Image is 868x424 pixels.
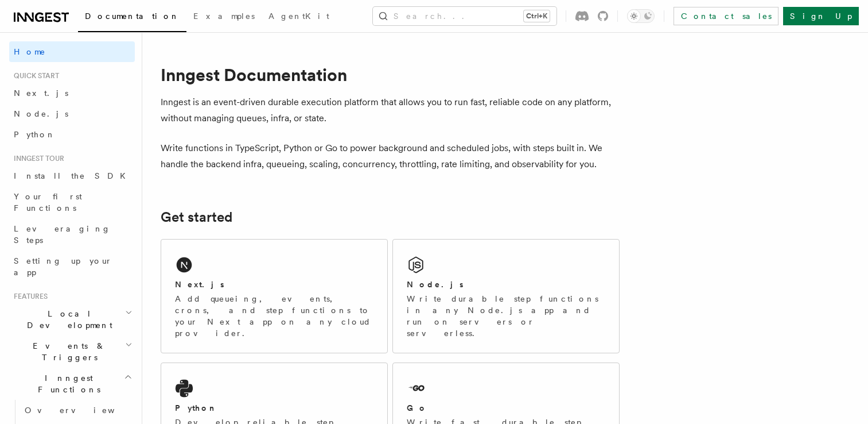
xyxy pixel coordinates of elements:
button: Local Development [9,303,135,336]
h2: Node.js [407,279,464,290]
span: Documentation [85,11,180,21]
a: Install the SDK [9,165,135,186]
span: Your first Functions [14,192,82,213]
a: Your first Functions [9,186,135,218]
h2: Next.js [175,279,224,290]
span: Next.js [14,88,68,98]
span: Inngest tour [9,154,64,163]
span: Home [14,46,46,57]
p: Write durable step functions in any Node.js app and run on servers or serverless. [407,293,605,339]
span: Events & Triggers [9,340,125,363]
span: Install the SDK [14,171,133,180]
button: Events & Triggers [9,336,135,368]
a: Setting up your app [9,250,135,283]
a: Node.js [9,103,135,124]
span: Leveraging Steps [14,224,111,245]
span: Features [9,292,48,301]
a: Next.js [9,83,135,103]
h1: Inngest Documentation [161,64,620,85]
kbd: Ctrl+K [524,10,550,22]
a: Node.jsWrite durable step functions in any Node.js app and run on servers or serverless. [392,239,620,353]
span: Local Development [9,308,125,331]
a: Get started [161,209,232,225]
button: Toggle dark mode [627,9,655,23]
a: Documentation [78,3,186,32]
a: Python [9,124,135,145]
a: Sign Up [783,7,859,25]
span: Python [14,130,56,139]
p: Inngest is an event-driven durable execution platform that allows you to run fast, reliable code ... [161,94,620,126]
p: Write functions in TypeScript, Python or Go to power background and scheduled jobs, with steps bu... [161,140,620,172]
button: Search...Ctrl+K [373,7,556,25]
span: Overview [25,406,143,415]
span: Node.js [14,109,68,118]
span: AgentKit [268,11,329,21]
span: Quick start [9,71,59,80]
a: Overview [20,400,135,421]
span: Inngest Functions [9,372,124,395]
p: Add queueing, events, crons, and step functions to your Next app on any cloud provider. [175,293,373,339]
a: Leveraging Steps [9,218,135,250]
a: Contact sales [674,7,779,25]
h2: Python [175,402,217,414]
a: Examples [186,3,262,31]
span: Setting up your app [14,256,112,277]
button: Inngest Functions [9,368,135,400]
span: Examples [193,11,255,21]
a: AgentKit [262,3,336,31]
a: Next.jsAdd queueing, events, crons, and step functions to your Next app on any cloud provider. [161,239,388,353]
h2: Go [407,402,427,414]
a: Home [9,41,135,62]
